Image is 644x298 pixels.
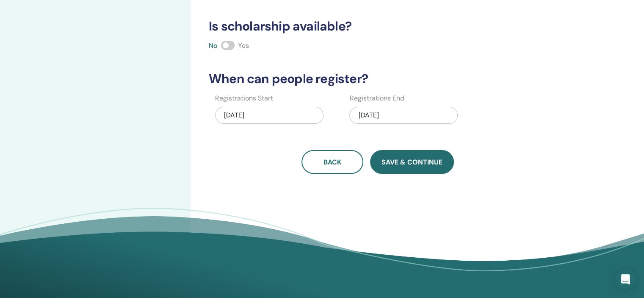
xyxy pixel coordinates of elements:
span: Save & Continue [381,158,442,167]
div: [DATE] [215,107,323,124]
button: Back [301,150,363,174]
label: Registrations End [349,93,404,103]
div: Open Intercom Messenger [615,269,636,290]
label: Registrations Start [215,93,273,103]
h3: When can people register? [204,71,552,86]
h3: Is scholarship available? [204,19,552,34]
span: Back [323,158,341,167]
span: Yes [238,41,249,50]
span: No [209,41,218,50]
div: [DATE] [349,107,458,124]
button: Save & Continue [370,150,454,174]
